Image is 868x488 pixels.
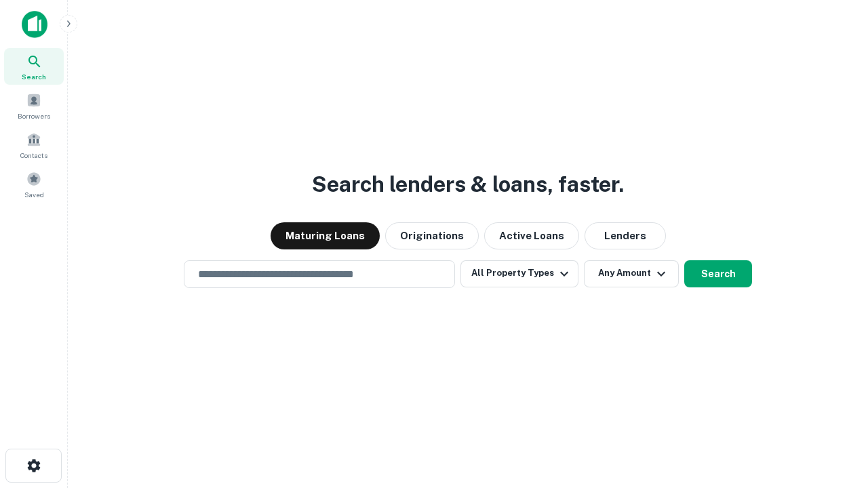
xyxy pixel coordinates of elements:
[585,222,666,249] button: Lenders
[22,11,47,38] img: capitalize-icon.png
[584,260,679,287] button: Any Amount
[312,168,624,201] h3: Search lenders & loans, faster.
[22,71,46,82] span: Search
[4,48,64,85] a: Search
[484,222,579,249] button: Active Loans
[271,222,380,249] button: Maturing Loans
[18,110,50,121] span: Borrowers
[385,222,479,249] button: Originations
[4,166,64,203] a: Saved
[684,260,752,287] button: Search
[4,87,64,124] a: Borrowers
[20,150,47,161] span: Contacts
[24,189,44,200] span: Saved
[460,260,578,287] button: All Property Types
[800,380,868,445] iframe: Chat Widget
[4,127,64,163] a: Contacts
